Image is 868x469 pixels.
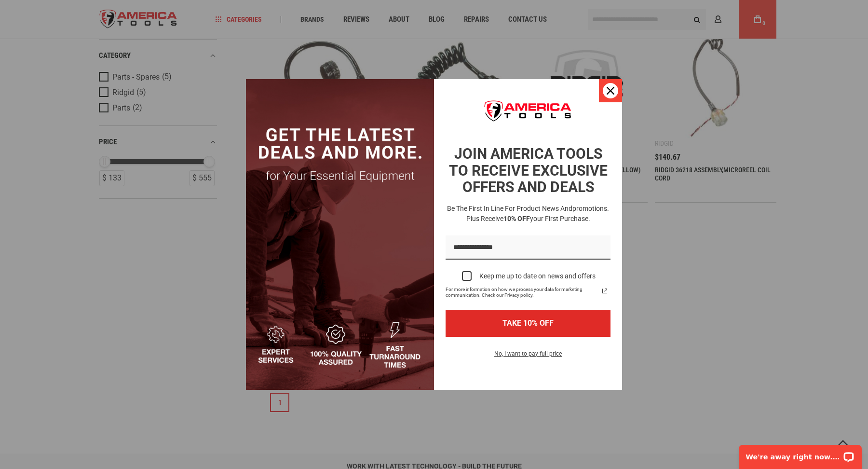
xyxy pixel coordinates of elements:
button: No, I want to pay full price [487,348,570,365]
strong: JOIN AMERICA TOOLS TO RECEIVE EXCLUSIVE OFFERS AND DEALS [449,145,608,195]
button: Close [599,79,622,102]
a: Read our Privacy Policy [599,285,610,297]
strong: 10% OFF [503,215,530,222]
svg: close icon [607,87,614,95]
h3: Be the first in line for product news and [444,204,612,224]
button: TAKE 10% OFF [446,310,610,336]
span: promotions. Plus receive your first purchase. [466,205,610,222]
span: For more information on how we process your data for marketing communication. Check our Privacy p... [446,287,599,298]
input: Email field [446,235,610,260]
iframe: LiveChat chat widget [732,439,868,469]
svg: link icon [599,285,610,297]
div: Keep me up to date on news and offers [479,272,596,280]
